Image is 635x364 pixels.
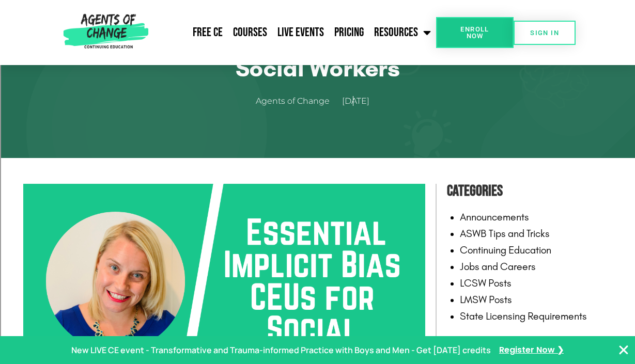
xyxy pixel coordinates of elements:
[152,20,436,45] nav: Menu
[499,343,564,358] a: Register Now ❯
[530,29,559,36] span: SIGN IN
[4,4,631,13] div: Sort A > Z
[514,21,576,45] a: SIGN IN
[4,60,631,69] div: Rename
[453,26,497,39] span: Enroll Now
[71,343,491,358] p: New LIVE CE event - Transformative and Trauma-informed Practice with Boys and Men - Get [DATE] cr...
[4,69,631,78] div: Move To ...
[4,51,631,60] div: Sign out
[617,344,630,356] button: Close Banner
[329,20,369,45] a: Pricing
[228,20,272,45] a: Courses
[4,23,631,32] div: Move To ...
[4,41,631,51] div: Options
[272,20,329,45] a: Live Events
[4,13,631,23] div: Sort New > Old
[436,17,514,48] a: Enroll Now
[4,32,631,41] div: Delete
[369,20,436,45] a: Resources
[188,20,228,45] a: Free CE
